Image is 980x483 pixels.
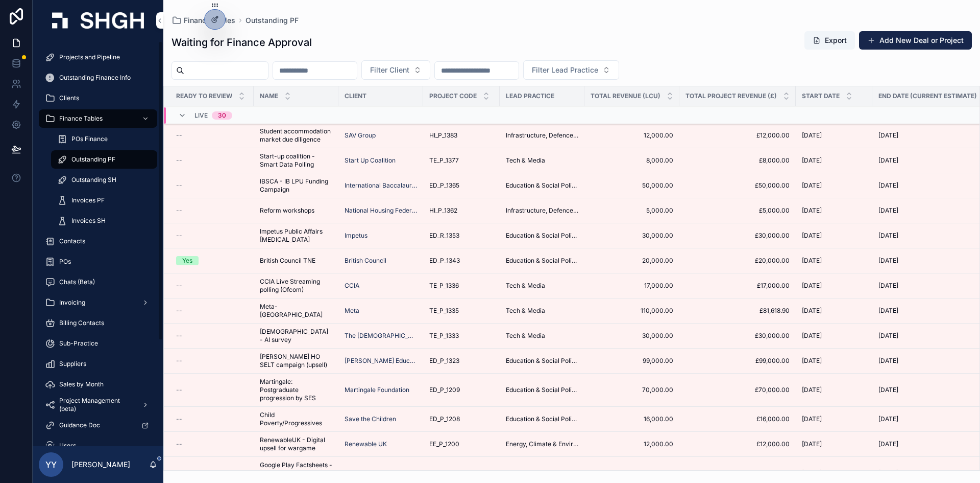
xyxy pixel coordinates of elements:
span: TE_P_1333 [429,332,459,340]
span: [DATE] [802,440,822,448]
a: TE_P_1335 [429,307,494,315]
a: The [DEMOGRAPHIC_DATA] [345,332,417,340]
a: -- [176,181,248,190]
span: [DATE] [878,282,898,290]
span: -- [176,156,182,165]
span: £12,000.00 [685,131,790,140]
a: 70,000.00 [591,386,673,394]
a: -- [176,232,248,240]
span: Invoices PF [71,196,105,204]
a: Reform workshops [260,206,332,215]
span: £81,618.90 [685,307,790,315]
a: Tech & Media [506,307,578,315]
span: Filter Lead Practice [532,65,598,75]
a: Meta- [GEOGRAPHIC_DATA] [260,303,332,319]
a: SAV Group [345,131,376,140]
a: £12,000.00 [685,440,790,448]
span: [DATE] [878,181,898,190]
span: Save the Children [345,415,396,423]
a: ED_P_1208 [429,415,494,423]
a: HI_P_1383 [429,131,494,140]
span: Sales by Month [59,380,104,388]
span: £50,000.00 [685,181,790,190]
span: [DATE] [878,415,898,423]
button: Export [804,31,855,50]
a: £70,000.00 [685,386,790,394]
a: ED_P_1323 [429,357,494,365]
span: ED_P_1209 [429,386,460,394]
a: Child Poverty/Progressives [260,411,332,427]
span: Tech & Media [506,282,545,290]
span: HI_P_1383 [429,131,457,140]
span: -- [176,232,182,240]
span: British Council TNE [260,257,315,265]
span: Renewable UK [345,440,387,448]
img: App logo [52,12,144,29]
a: Outstanding PF [246,15,299,26]
span: TE_P_1335 [429,307,459,315]
a: £30,000.00 [685,232,790,240]
a: -- [176,386,248,394]
a: £17,000.00 [685,282,790,290]
a: Yes [176,256,248,265]
a: Student accommodation market due diligence [260,127,332,144]
span: Finance Tables [184,15,235,26]
a: 30,000.00 [591,332,673,340]
a: Billing Contacts [39,314,157,332]
span: Outstanding SH [71,176,116,184]
span: 12,000.00 [591,131,673,140]
span: Education & Social Policy [506,232,578,240]
a: 50,000.00 [591,181,673,190]
a: National Housing Federation [345,206,417,215]
span: ED_P_1323 [429,357,459,365]
a: Outstanding SH [51,171,157,189]
a: Education & Social Policy [506,257,578,265]
span: Live [194,111,208,120]
span: [DATE] [802,307,822,315]
span: Education & Social Policy [506,181,578,190]
a: [PERSON_NAME] HO SELT campaign (upsell) [260,353,332,369]
a: TE_P_1336 [429,282,494,290]
span: Impetus [345,232,367,240]
span: [DATE] [878,206,898,215]
span: Sub-Practice [59,339,98,348]
span: 110,000.00 [591,307,673,315]
span: Invoices SH [71,217,106,225]
span: -- [176,357,182,365]
span: [DATE] [802,131,822,140]
a: Infrastructure, Defence, Industrial, Transport [506,131,578,140]
span: Education & Social Policy [506,357,578,365]
span: [DATE] [802,206,822,215]
span: £30,000.00 [685,332,790,340]
span: [DATE] [878,440,898,448]
a: -- [176,415,248,423]
span: [DATE] [802,181,822,190]
span: £5,000.00 [685,206,790,215]
a: [DATE] [802,131,866,140]
span: Project Management (beta) [59,397,134,413]
a: Energy, Climate & Environment [506,440,578,448]
a: British Council [345,257,417,265]
a: CCIA [345,282,417,290]
a: Tech & Media [506,332,578,340]
a: 20,000.00 [591,257,673,265]
span: [DATE] [878,357,898,365]
a: Start Up Coalition [345,156,417,165]
a: Finance Tables [171,15,235,26]
span: [DATE] [878,386,898,394]
a: Outstanding PF [51,150,157,169]
a: ED_P_1209 [429,386,494,394]
span: Martingale Foundation [345,386,409,394]
span: Billing Contacts [59,319,104,327]
a: Education & Social Policy [506,386,578,394]
span: -- [176,307,182,315]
